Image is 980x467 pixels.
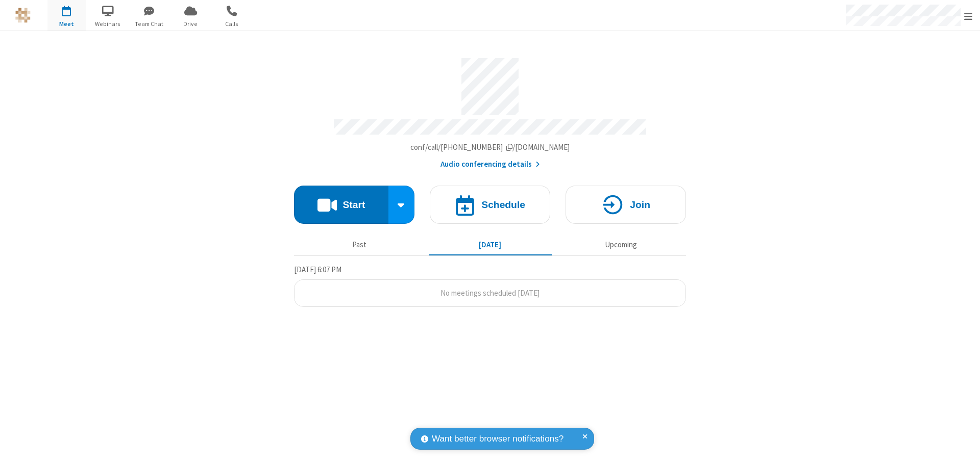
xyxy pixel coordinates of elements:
[130,19,168,29] span: Team Chat
[410,142,570,153] button: Copy my meeting room linkCopy my meeting room link
[429,235,552,254] button: [DATE]
[440,288,540,298] span: No meetings scheduled [DATE]
[294,186,388,224] button: Start
[294,264,686,307] section: Today's Meetings
[294,265,341,274] span: [DATE] 6:07 PM
[89,19,127,29] span: Webinars
[294,50,686,170] section: Account details
[630,200,650,210] h4: Join
[213,19,251,29] span: Calls
[342,200,365,210] h4: Start
[481,200,525,210] h4: Schedule
[430,186,550,224] button: Schedule
[432,432,563,446] span: Want better browser notifications?
[298,235,421,254] button: Past
[954,440,972,460] iframe: Chat
[388,186,415,224] div: Start conference options
[559,235,682,254] button: Upcoming
[15,8,31,23] img: QA Selenium DO NOT DELETE OR CHANGE
[171,19,210,29] span: Drive
[440,159,540,170] button: Audio conferencing details
[47,19,86,29] span: Meet
[410,142,570,152] span: Copy my meeting room link
[566,186,686,224] button: Join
